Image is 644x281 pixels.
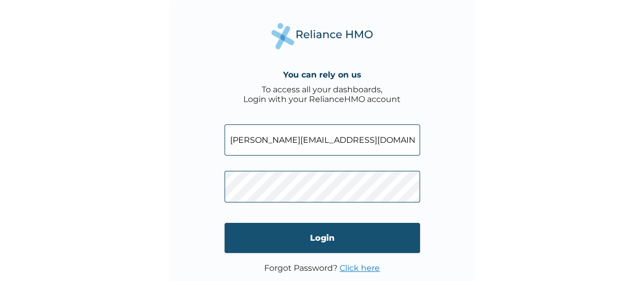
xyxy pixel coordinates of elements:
h4: You can rely on us [283,70,361,80]
div: To access all your dashboards, Login with your RelianceHMO account [243,85,401,104]
p: Forgot Password? [264,263,380,273]
input: Login [225,223,420,253]
input: Email address or HMO ID [225,124,420,156]
img: Reliance Health's Logo [271,23,373,49]
a: Click here [340,263,380,273]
